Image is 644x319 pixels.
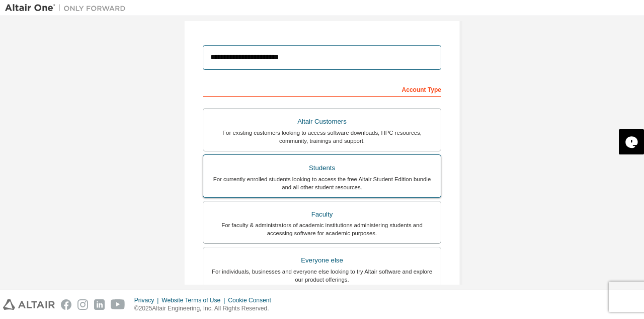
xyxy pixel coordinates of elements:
img: linkedin.svg [94,299,105,310]
p: © 2025 Altair Engineering, Inc. All Rights Reserved. [134,304,277,313]
img: instagram.svg [77,299,88,310]
div: Faculty [209,207,435,222]
div: Cookie Consent [228,296,277,304]
div: Account Type [203,81,441,97]
div: Website Terms of Use [162,296,228,304]
img: altair_logo.svg [3,299,55,310]
div: For individuals, businesses and everyone else looking to try Altair software and explore our prod... [209,268,435,284]
div: Everyone else [209,253,435,268]
img: facebook.svg [61,299,71,310]
img: Altair One [5,3,131,13]
div: Students [209,161,435,175]
img: youtube.svg [111,299,125,310]
div: Altair Customers [209,115,435,129]
div: For existing customers looking to access software downloads, HPC resources, community, trainings ... [209,129,435,145]
div: Privacy [134,296,162,304]
div: For faculty & administrators of academic institutions administering students and accessing softwa... [209,221,435,237]
div: For currently enrolled students looking to access the free Altair Student Edition bundle and all ... [209,175,435,191]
